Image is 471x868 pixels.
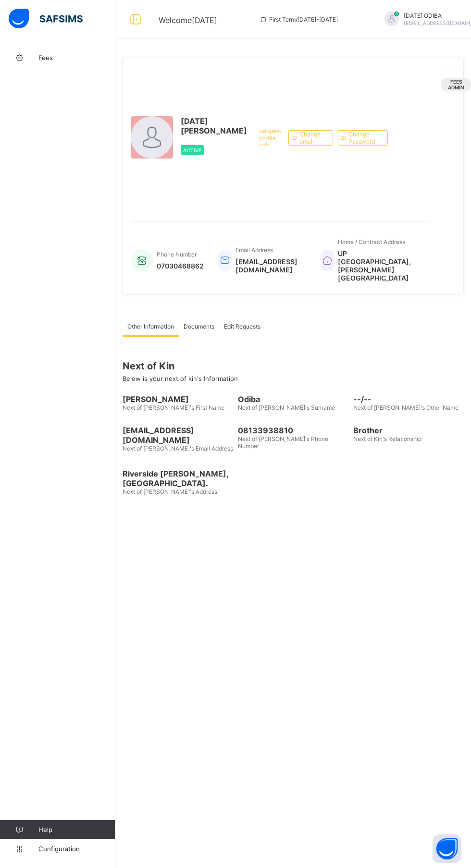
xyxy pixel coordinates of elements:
[38,845,115,853] span: Configuration
[123,426,233,445] span: [EMAIL_ADDRESS][DOMAIN_NAME]
[38,54,115,61] span: Fees
[127,323,174,330] span: Other Information
[123,404,224,411] span: Next of [PERSON_NAME]'s First Name
[123,394,233,404] span: [PERSON_NAME]
[235,246,273,254] span: Email Address
[238,404,335,411] span: Next of [PERSON_NAME]'s Surname
[123,488,217,495] span: Next of [PERSON_NAME]'s Address
[260,16,338,23] span: session/term information
[123,445,233,452] span: Next of [PERSON_NAME]'s Email Address
[338,238,405,245] span: Home / Contract Address
[353,426,464,435] span: Brother
[353,394,464,404] span: --/--
[433,834,461,863] button: Open asap
[123,360,464,372] span: Next of Kin
[259,127,281,149] span: Request profile edit
[157,262,204,270] span: 07030468862
[299,131,325,145] span: Change email
[238,435,328,450] span: Next of [PERSON_NAME]'s Phone Number
[123,469,233,488] span: Riverside [PERSON_NAME], [GEOGRAPHIC_DATA].
[338,249,420,282] span: UP [GEOGRAPHIC_DATA], [PERSON_NAME][GEOGRAPHIC_DATA]
[183,147,201,153] span: Active
[184,323,214,330] span: Documents
[353,435,421,442] span: Next of Kin's Relationship
[224,323,260,330] span: Edit Requests
[157,251,197,258] span: Phone Number
[235,257,306,274] span: [EMAIL_ADDRESS][DOMAIN_NAME]
[448,79,464,90] span: Fees Admin
[123,375,238,382] span: Below is your next of kin's Information
[238,394,348,404] span: Odiba
[353,404,459,411] span: Next of [PERSON_NAME]'s Other Name
[348,131,380,145] span: Change Password
[181,116,247,135] span: [DATE] [PERSON_NAME]
[238,426,348,435] span: 08133938810
[159,15,217,25] span: Welcome [DATE]
[9,9,83,29] img: safsims
[38,826,115,833] span: Help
